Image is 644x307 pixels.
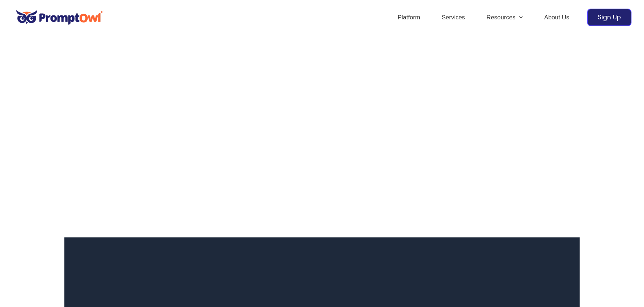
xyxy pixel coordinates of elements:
a: Platform [387,5,431,30]
a: Sign Up [587,9,631,26]
span: Menu Toggle [516,5,523,30]
a: Services [431,5,475,30]
nav: Site Navigation: Header [387,5,580,30]
a: About Us [533,5,580,30]
img: promptowl.ai logo [13,5,107,30]
a: ResourcesMenu Toggle [476,5,533,30]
